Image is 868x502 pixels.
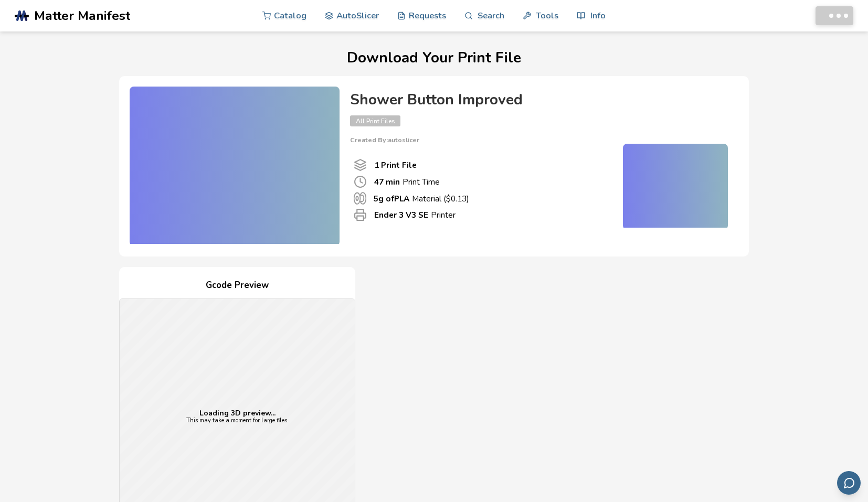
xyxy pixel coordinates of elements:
button: Send feedback via email [837,471,861,495]
span: Print Time [354,175,367,188]
span: Matter Manifest [34,8,130,23]
p: This may take a moment for large files. [186,418,289,424]
p: Printer [374,209,456,220]
span: All Print Files [350,115,400,126]
b: Ender 3 V3 SE [374,209,428,220]
h4: Shower Button Improved [350,92,728,108]
h1: Download Your Print File [17,50,851,66]
p: Loading 3D preview... [186,409,289,418]
span: Material Used [354,192,366,205]
p: Material ($ 0.13 ) [374,193,469,204]
span: Number Of Print files [354,158,367,172]
span: Printer [354,208,367,221]
b: 47 min [374,176,400,187]
h4: Gcode Preview [119,277,355,294]
b: 1 Print File [374,159,417,170]
p: Created By: autoslicer [350,136,728,144]
p: Print Time [374,176,440,187]
b: 5 g of PLA [374,193,409,204]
